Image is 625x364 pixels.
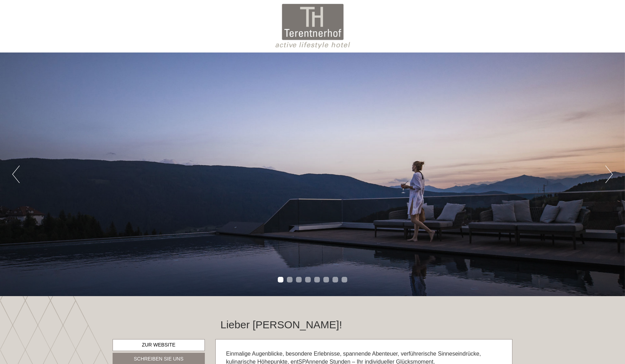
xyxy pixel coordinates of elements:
[221,319,342,330] h1: Lieber [PERSON_NAME]!
[605,166,613,183] button: Next
[12,166,20,183] button: Previous
[113,339,205,351] a: Zur Website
